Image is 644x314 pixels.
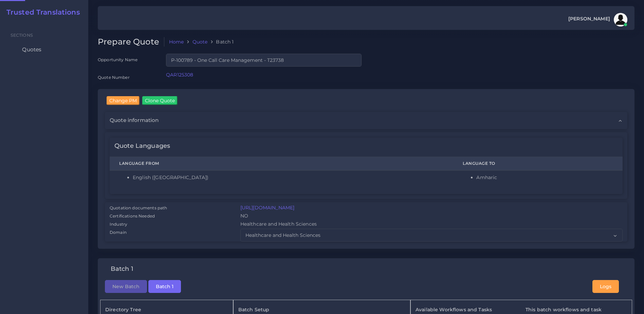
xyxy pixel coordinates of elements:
[416,307,515,313] h5: Available Workflows and Tasks
[568,16,610,21] span: [PERSON_NAME]
[105,283,147,289] a: New Batch
[526,307,625,313] h5: This batch workflows and task
[133,174,444,181] li: English ([GEOGRAPHIC_DATA])
[192,38,208,45] a: Quote
[98,57,137,63] label: Opportunity Name
[148,283,181,289] a: Batch 1
[166,72,193,78] a: QAR125308
[148,280,181,293] button: Batch 1
[105,280,147,293] button: New Batch
[110,117,159,124] span: Quote information
[107,96,140,105] input: Change PM
[114,142,170,150] h4: Quote Languages
[476,174,613,181] li: Amharic
[98,37,164,47] h2: Prepare Quote
[565,13,630,27] a: [PERSON_NAME]avatar
[238,307,405,313] h5: Batch Setup
[110,221,127,227] label: Industry
[110,213,155,219] label: Certifications Needed
[236,221,627,229] div: Healthcare and Health Sciences
[240,205,295,211] a: [URL][DOMAIN_NAME]
[98,74,130,80] label: Quote Number
[105,112,627,129] div: Quote information
[169,38,184,45] a: Home
[5,42,83,57] a: Quotes
[110,205,167,211] label: Quotation documents path
[207,38,234,45] li: Batch 1
[22,46,41,53] span: Quotes
[2,8,80,16] a: Trusted Translations
[111,265,133,273] h4: Batch 1
[110,157,453,170] th: Language From
[453,157,623,170] th: Language To
[110,229,127,235] label: Domain
[11,33,33,38] span: Sections
[142,96,178,105] input: Clone Quote
[592,280,619,293] button: Logs
[236,212,627,221] div: NO
[614,13,627,27] img: avatar
[600,283,611,290] span: Logs
[105,307,228,313] h5: Directory Tree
